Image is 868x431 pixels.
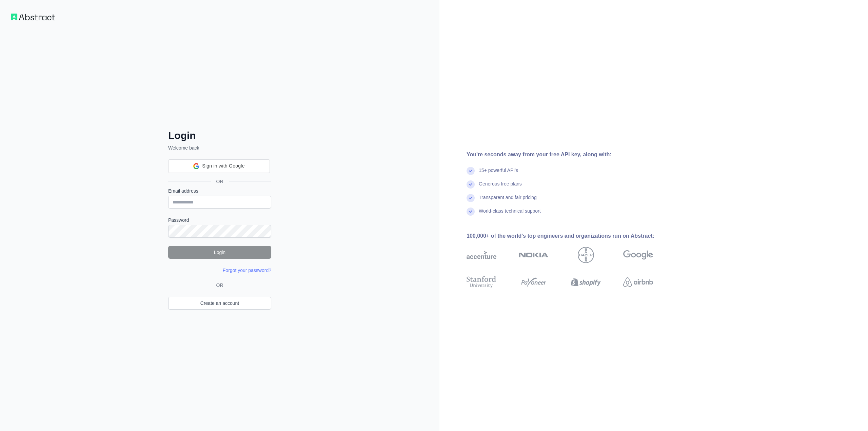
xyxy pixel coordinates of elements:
[519,275,549,290] img: payoneer
[571,275,601,290] img: shopify
[467,194,475,202] img: check mark
[168,188,271,194] label: Email address
[623,275,653,290] img: airbnb
[578,247,594,263] img: bayer
[168,297,271,310] a: Create an account
[479,194,537,208] div: Transparent and fair pricing
[467,275,496,290] img: stanford university
[168,144,271,151] p: Welcome back
[11,14,55,20] img: Workflow
[479,180,522,194] div: Generous free plans
[467,151,675,159] div: You're seconds away from your free API key, along with:
[467,180,475,189] img: check mark
[211,178,229,185] span: OR
[519,247,549,263] img: nokia
[223,268,271,273] a: Forgot your password?
[202,162,244,170] span: Sign in with Google
[479,167,518,180] div: 15+ powerful API's
[168,246,271,259] button: Login
[467,247,496,263] img: accenture
[168,130,271,142] h2: Login
[168,217,271,223] label: Password
[214,282,226,289] span: OR
[479,208,541,221] div: World-class technical support
[168,159,270,173] div: Sign in with Google
[467,167,475,175] img: check mark
[467,208,475,216] img: check mark
[623,247,653,263] img: google
[467,232,675,240] div: 100,000+ of the world's top engineers and organizations run on Abstract:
